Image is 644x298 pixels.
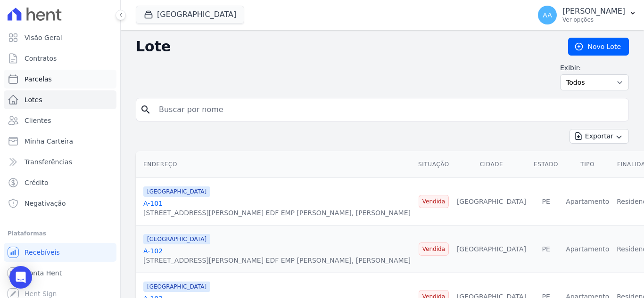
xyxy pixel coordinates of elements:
[25,116,51,125] span: Clientes
[4,28,116,47] a: Visão Geral
[25,95,42,105] span: Lotes
[153,100,625,119] input: Buscar por nome
[143,234,210,244] span: [GEOGRAPHIC_DATA]
[136,151,414,178] th: Endereço
[8,228,113,239] div: Plataformas
[4,70,116,89] a: Parcelas
[4,153,116,171] a: Transferências
[453,226,530,273] td: [GEOGRAPHIC_DATA]
[143,200,163,207] a: A-101
[25,74,52,84] span: Parcelas
[570,129,629,144] button: Exportar
[140,104,151,115] i: search
[25,178,49,187] span: Crédito
[4,49,116,68] a: Contratos
[562,16,625,24] p: Ver opções
[543,12,552,18] span: AA
[530,151,562,178] th: Estado
[25,248,60,257] span: Recebíveis
[4,132,116,151] a: Minha Carteira
[25,199,66,208] span: Negativação
[25,137,73,146] span: Minha Carteira
[453,178,530,226] td: [GEOGRAPHIC_DATA]
[143,282,210,292] span: [GEOGRAPHIC_DATA]
[4,111,116,130] a: Clientes
[143,256,411,265] div: [STREET_ADDRESS][PERSON_NAME] EDF EMP [PERSON_NAME], [PERSON_NAME]
[143,186,210,197] span: [GEOGRAPHIC_DATA]
[568,38,629,56] a: Novo Lote
[530,2,644,28] button: AA [PERSON_NAME] Ver opções
[414,151,453,178] th: Situação
[4,194,116,213] a: Negativação
[136,38,553,55] h2: Lote
[453,151,530,178] th: Cidade
[143,247,163,255] a: A-102
[25,268,62,278] span: Conta Hent
[9,266,32,289] div: Open Intercom Messenger
[419,195,449,208] span: Vendida
[4,264,116,282] a: Conta Hent
[530,178,562,226] td: PE
[560,63,629,72] label: Exibir:
[4,173,116,192] a: Crédito
[562,151,613,178] th: Tipo
[530,226,562,273] td: PE
[566,245,609,253] span: translation missing: pt-BR.activerecord.values.property.property_type.Apartamento
[419,242,449,256] span: Vendida
[25,54,57,63] span: Contratos
[25,157,72,167] span: Transferências
[566,198,609,205] span: translation missing: pt-BR.activerecord.values.property.property_type.Apartamento
[25,33,62,42] span: Visão Geral
[562,7,625,16] p: [PERSON_NAME]
[4,243,116,262] a: Recebíveis
[4,90,116,109] a: Lotes
[143,208,411,217] div: [STREET_ADDRESS][PERSON_NAME] EDF EMP [PERSON_NAME], [PERSON_NAME]
[136,6,244,24] button: [GEOGRAPHIC_DATA]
